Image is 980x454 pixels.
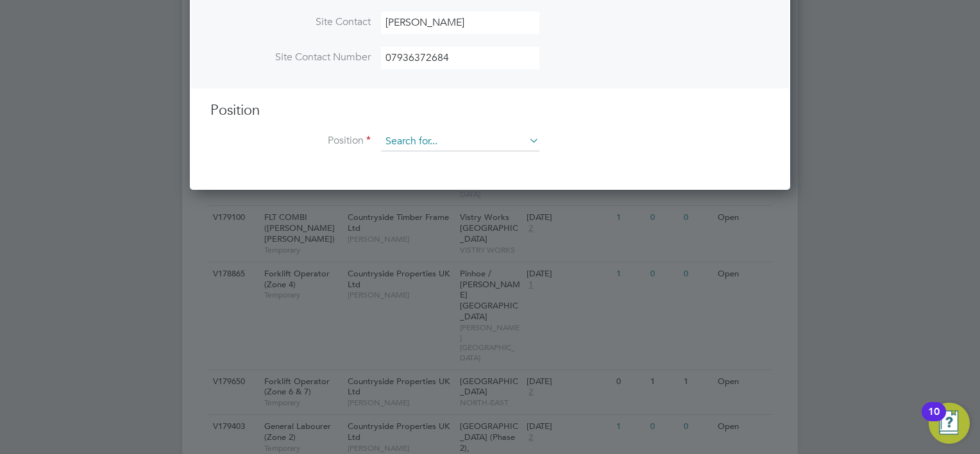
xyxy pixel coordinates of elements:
label: Site Contact Number [210,51,371,64]
div: 10 [928,412,940,428]
input: Search for... [381,132,539,151]
button: Open Resource Center, 10 new notifications [929,403,970,444]
label: Site Contact [210,15,371,29]
h3: Position [210,101,770,120]
label: Position [210,134,371,147]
